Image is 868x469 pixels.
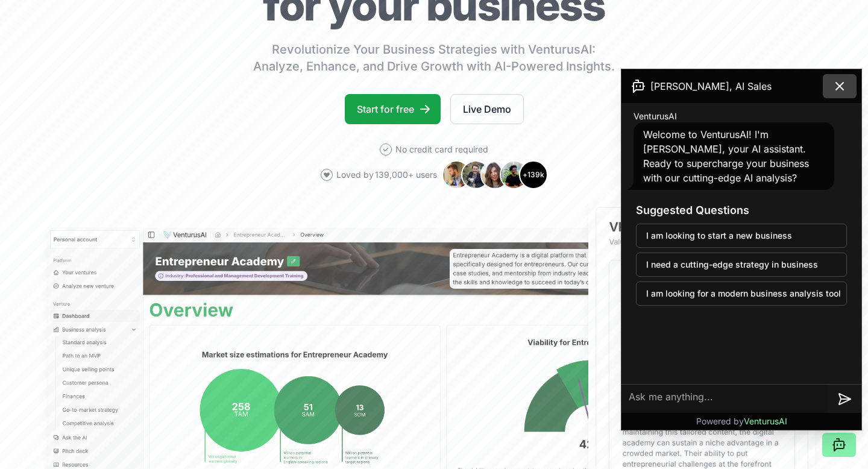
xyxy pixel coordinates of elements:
[636,253,847,277] button: I need a cutting-edge strategy in business
[636,202,847,219] h3: Suggested Questions
[696,415,787,427] p: Powered by
[636,224,847,248] button: I am looking to start a new business
[500,160,529,189] img: Avatar 4
[345,94,441,124] a: Start for free
[636,282,847,306] button: I am looking for a modern business analysis tool
[744,416,787,426] span: VenturusAI
[650,79,772,93] span: [PERSON_NAME], AI Sales
[450,94,524,124] a: Live Demo
[461,160,490,189] img: Avatar 2
[643,128,809,184] span: Welcome to VenturusAI! I'm [PERSON_NAME], your AI assistant. Ready to supercharge your business w...
[634,110,677,122] span: VenturusAI
[480,160,509,189] img: Avatar 3
[442,160,471,189] img: Avatar 1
